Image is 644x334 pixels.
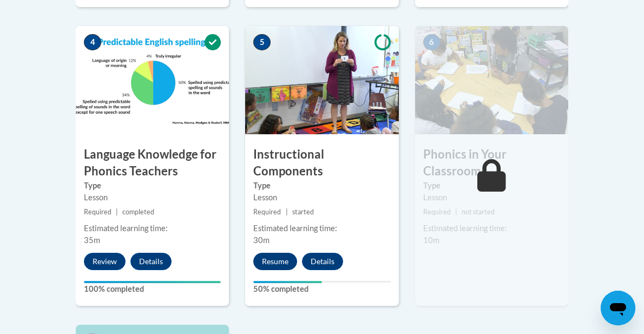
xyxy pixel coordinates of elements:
div: Estimated learning time: [423,222,560,234]
div: Lesson [84,192,221,204]
button: Details [302,253,343,270]
h3: Language Knowledge for Phonics Teachers [76,146,229,180]
button: Review [84,253,126,270]
label: Type [253,180,390,192]
span: 30m [253,235,270,245]
label: Type [423,180,560,192]
div: Lesson [423,192,560,204]
span: | [286,208,288,216]
span: 5 [253,34,271,50]
span: Required [423,208,451,216]
h3: Phonics in Your Classroom [415,146,568,180]
span: | [455,208,457,216]
iframe: Button to launch messaging window [601,291,635,325]
span: started [292,208,314,216]
img: Course Image [415,26,568,134]
span: 10m [423,235,439,245]
span: | [116,208,118,216]
div: Estimated learning time: [253,222,390,234]
span: 35m [84,235,100,245]
label: Type [84,180,221,192]
div: Your progress [253,281,322,283]
span: completed [122,208,154,216]
label: 50% completed [253,283,390,295]
div: Lesson [253,192,390,204]
span: not started [462,208,495,216]
label: 100% completed [84,283,221,295]
span: Required [253,208,281,216]
span: 4 [84,34,101,50]
img: Course Image [76,26,229,134]
div: Your progress [84,281,221,283]
img: Course Image [245,26,398,134]
div: Estimated learning time: [84,222,221,234]
span: Required [84,208,111,216]
span: 6 [423,34,441,50]
button: Resume [253,253,297,270]
button: Details [130,253,172,270]
h3: Instructional Components [245,146,398,180]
